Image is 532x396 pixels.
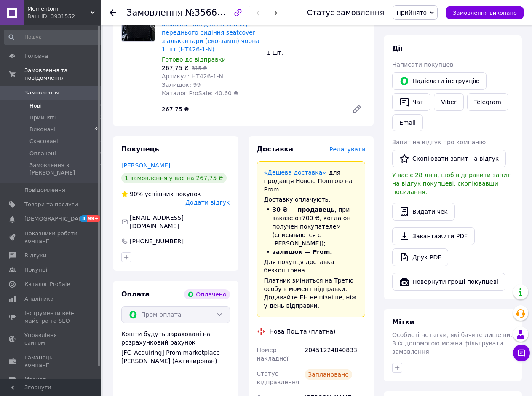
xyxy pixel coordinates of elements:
div: Нова Пошта (платна) [267,327,338,336]
span: Замовлення та повідомлення [24,67,101,82]
span: 99+ [87,215,101,222]
span: Покупець [121,145,159,153]
span: 78 [97,137,103,145]
button: Повернути гроші покупцеві [392,273,505,291]
span: Запит на відгук про компанію [392,139,486,145]
a: Telegram [467,93,508,111]
span: [DEMOGRAPHIC_DATA] [24,215,87,223]
span: Мітки [392,318,414,326]
span: залишок — Prom. [273,248,332,255]
span: Оплата [121,290,150,298]
button: Чат [392,93,430,111]
span: 30 ₴ — продавець [273,206,335,213]
span: Виконані [29,126,56,133]
span: Замовлення виконано [453,10,517,16]
a: Viber [434,93,463,111]
div: 1 замовлення у вас на 267,75 ₴ [121,173,227,183]
span: Готово до відправки [162,56,226,63]
span: Аналітика [24,295,53,303]
a: Завантажити PDF [392,227,475,245]
span: Інструменти веб-майстра та SEO [24,310,78,325]
span: 90% [130,191,143,197]
span: 301 [94,126,103,133]
div: Для покупця доставка безкоштовна. [264,258,358,275]
span: Особисті нотатки, які бачите лише ви. З їх допомогою можна фільтрувати замовлення [392,331,512,355]
span: Статус відправлення [257,370,299,385]
span: Номер накладної [257,347,289,362]
a: «Дешева доставка» [264,169,326,176]
button: Надіслати інструкцію [392,72,487,90]
span: Залишок: 99 [162,81,201,88]
a: Редагувати [348,101,365,118]
span: Показники роботи компанії [24,230,78,245]
div: 20451224840833 [303,342,367,366]
div: 1 шт. [264,47,369,59]
span: Доставка [257,145,294,153]
span: Momentom [27,5,91,13]
a: [PERSON_NAME] [121,162,170,169]
li: , при заказе от 700 ₴ , когда он получен покупателем (списываются с [PERSON_NAME]); [264,205,358,248]
span: Повідомлення [24,186,65,194]
div: успішних покупок [121,190,201,198]
span: Замовлення [24,89,59,97]
span: №356625752 [185,7,245,18]
span: Дії [392,44,403,52]
span: Редагувати [329,146,365,153]
span: 267,75 ₴ [162,65,189,71]
button: Видати чек [392,203,455,221]
div: Ваш ID: 3931552 [27,13,101,20]
span: Каталог ProSale [24,280,70,288]
span: 8 [80,215,87,222]
span: Товари та послуги [24,201,78,208]
span: 0 [100,102,103,110]
span: Прийняті [29,114,56,121]
span: Прийнято [396,9,427,16]
button: Чат з покупцем [513,345,530,361]
span: 0 [100,162,103,177]
a: Друк PDF [392,248,448,266]
span: Головна [24,52,48,60]
span: [EMAIL_ADDRESS][DOMAIN_NAME] [130,214,184,229]
span: Маркет [24,376,46,383]
div: Заплановано [305,369,352,380]
span: Нові [29,102,42,110]
span: Додати відгук [185,199,230,206]
div: Кошти будуть зараховані на розрахунковий рахунок [121,330,230,365]
span: 2 [100,114,103,121]
div: Статус замовлення [307,8,385,17]
div: 267,75 ₴ [158,103,345,115]
div: для продавця Новою Поштою на Prom. [264,168,358,194]
span: Скасовані [29,137,58,145]
div: [PHONE_NUMBER] [129,237,184,245]
span: Артикул: HT426-1-N [162,73,223,80]
div: Оплачено [184,289,230,299]
span: Замовлення з [PERSON_NAME] [29,162,100,177]
div: Доставку оплачують: [264,195,358,204]
span: Написати покупцеві [392,61,455,68]
span: Відгуки [24,252,46,259]
div: Платник зміниться на Третю особу в момент відправки. Додавайте ЕН не пізніше, ніж у день відправки. [264,276,358,310]
span: Каталог ProSale: 40.60 ₴ [162,90,238,97]
span: Оплачені [29,150,56,157]
span: Покупці [24,266,47,274]
span: Управління сайтом [24,331,78,347]
div: [FC_Acquiring] Prom marketplace [PERSON_NAME] (Активирован) [121,348,230,365]
span: Гаманець компанії [24,354,78,369]
button: Замовлення виконано [446,6,524,19]
span: 0 [100,150,103,157]
button: Скопіювати запит на відгук [392,150,506,167]
span: Замовлення [126,8,183,18]
span: У вас є 28 днів, щоб відправити запит на відгук покупцеві, скопіювавши посилання. [392,172,511,195]
input: Пошук [4,30,104,45]
button: Email [392,114,423,131]
span: 315 ₴ [192,65,207,71]
div: Повернутися назад [110,8,116,17]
